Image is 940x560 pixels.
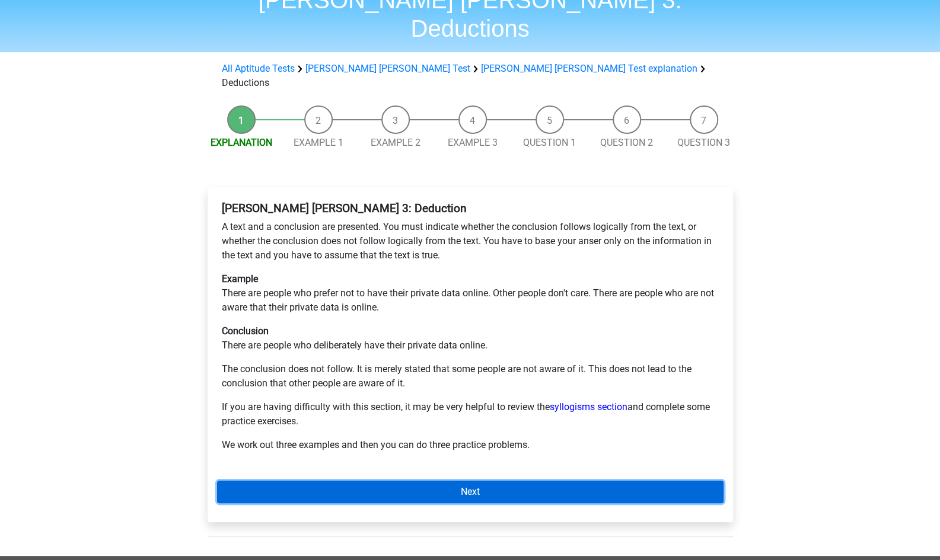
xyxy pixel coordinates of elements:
a: Question 3 [677,137,730,148]
p: There are people who prefer not to have their private data online. Other people don't care. There... [222,272,719,315]
a: Example 1 [294,137,343,148]
a: Next [217,481,724,503]
b: Conclusion [222,325,269,337]
a: Explanation [211,137,272,148]
p: The conclusion does not follow. It is merely stated that some people are not aware of it. This do... [222,362,719,391]
p: A text and a conclusion are presented. You must indicate whether the conclusion follows logically... [222,220,719,263]
a: All Aptitude Tests [222,63,295,74]
div: Deductions [217,62,724,90]
p: We work out three examples and then you can do three practice problems. [222,438,719,452]
a: [PERSON_NAME] [PERSON_NAME] Test explanation [481,63,697,74]
a: Question 2 [600,137,653,148]
a: syllogisms section [550,401,627,412]
p: There are people who deliberately have their private data online. [222,324,719,353]
a: Question 1 [523,137,576,148]
b: Example [222,273,258,284]
p: If you are having difficulty with this section, it may be very helpful to review the and complete... [222,400,719,428]
b: [PERSON_NAME] [PERSON_NAME] 3: Deduction [222,201,467,215]
a: Example 2 [371,137,420,148]
a: Example 3 [448,137,498,148]
a: [PERSON_NAME] [PERSON_NAME] Test [305,63,470,74]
